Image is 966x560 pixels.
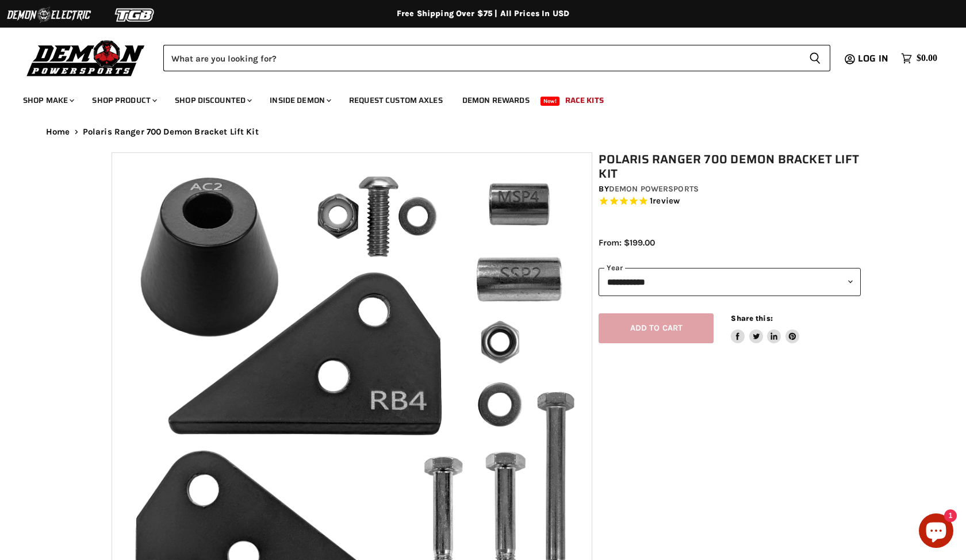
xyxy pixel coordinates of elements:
[557,89,612,112] a: Race Kits
[609,184,699,194] a: Demon Powersports
[917,53,937,64] span: $0.00
[731,314,772,323] span: Share this:
[540,97,560,106] span: New!
[599,195,861,208] span: Rated 5.0 out of 5 stars 1 reviews
[14,84,934,112] ul: Main menu
[340,89,451,112] a: Request Custom Axles
[261,89,338,112] a: Inside Demon
[653,196,680,206] span: review
[23,127,943,137] nav: Breadcrumbs
[599,268,861,296] select: year
[650,196,680,206] span: 1 reviews
[163,45,830,71] form: Product
[23,9,943,19] div: Free Shipping Over $75 | All Prices In USD
[895,50,943,67] a: $0.00
[83,127,259,137] span: Polaris Ranger 700 Demon Bracket Lift Kit
[858,51,888,66] span: Log in
[14,89,81,112] a: Shop Make
[599,237,655,248] span: From: $199.00
[46,127,70,137] a: Home
[731,313,799,344] aside: Share this:
[6,4,92,26] img: Demon Electric Logo 2
[599,183,861,195] div: by
[166,89,259,112] a: Shop Discounted
[83,89,164,112] a: Shop Product
[23,37,149,78] img: Demon Powersports
[92,4,178,26] img: TGB Logo 2
[163,45,800,71] input: Search
[800,45,830,71] button: Search
[915,513,957,551] inbox-online-store-chat: Shopify online store chat
[454,89,538,112] a: Demon Rewards
[853,53,895,64] a: Log in
[599,152,861,181] h1: Polaris Ranger 700 Demon Bracket Lift Kit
